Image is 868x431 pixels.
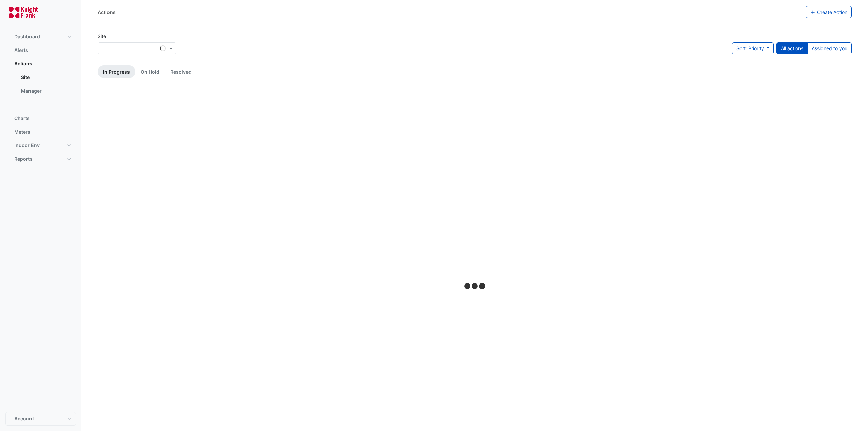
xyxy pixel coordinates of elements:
div: Actions [98,8,116,16]
button: Sort: Priority [732,42,774,54]
img: Company Logo [8,5,39,19]
button: Create Action [806,6,852,18]
span: Dashboard [14,33,40,40]
button: Dashboard [5,30,76,43]
button: Reports [5,152,76,166]
span: Account [14,415,34,422]
button: Meters [5,125,76,139]
button: All actions [776,42,808,54]
button: Assigned to you [807,42,852,54]
button: Charts [5,112,76,125]
span: Actions [14,60,32,67]
button: Indoor Env [5,139,76,152]
a: In Progress [98,65,135,78]
a: Resolved [165,65,197,78]
span: Create Action [817,9,847,15]
div: Actions [5,71,76,100]
span: Alerts [14,47,28,54]
span: Meters [14,129,31,135]
span: Reports [14,156,33,162]
span: Charts [14,115,30,122]
a: Site [16,71,76,84]
button: Alerts [5,43,76,57]
label: Site [98,33,106,40]
span: Indoor Env [14,142,40,149]
button: Actions [5,57,76,71]
a: On Hold [135,65,165,78]
button: Account [5,412,76,426]
span: Sort: Priority [736,45,764,51]
a: Manager [16,84,76,98]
